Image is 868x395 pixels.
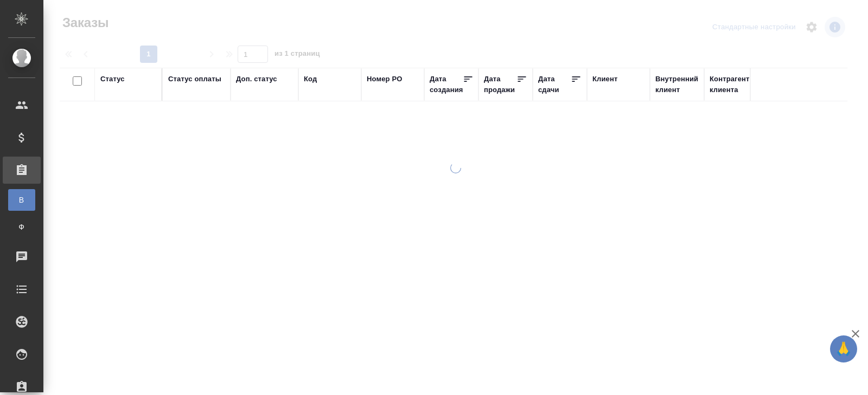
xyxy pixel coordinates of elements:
a: В [8,189,35,211]
span: Ф [14,222,30,232]
div: Дата создания [430,74,463,95]
span: 🙏 [834,338,853,360]
button: 🙏 [830,335,857,362]
div: Код [304,74,317,85]
a: Ф [8,216,35,238]
div: Внутренний клиент [655,74,699,95]
div: Дата продажи [484,74,516,95]
div: Доп. статус [236,74,277,85]
div: Дата сдачи [538,74,571,95]
span: В [14,195,30,205]
div: Номер PO [367,74,402,85]
div: Статус оплаты [168,74,221,85]
div: Контрагент клиента [710,74,762,95]
div: Статус [100,74,125,85]
div: Клиент [592,74,617,85]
